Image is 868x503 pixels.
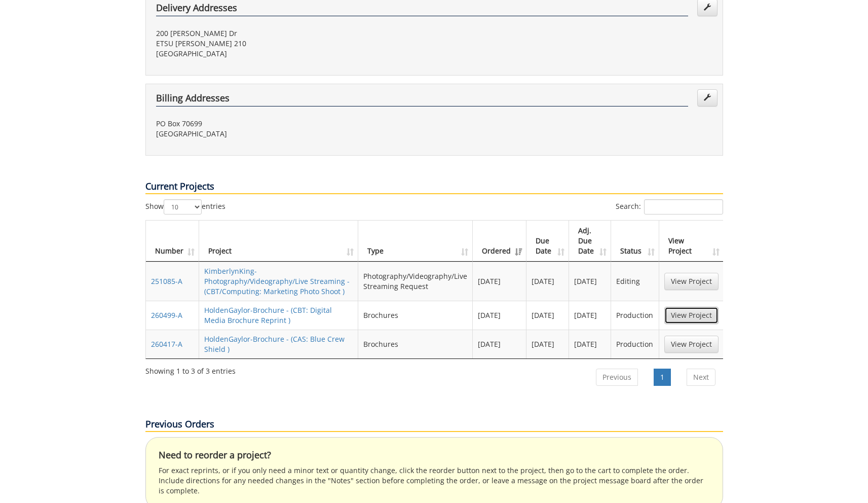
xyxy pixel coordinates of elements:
th: Type: activate to sort column ascending [358,221,473,262]
td: [DATE] [526,330,569,358]
td: Editing [611,262,659,301]
th: View Project: activate to sort column ascending [659,221,724,262]
td: Brochures [358,330,473,358]
td: [DATE] [473,301,526,330]
td: Photography/Videography/Live Streaming Request [358,262,473,301]
p: For exact reprints, or if you only need a minor text or quantity change, click the reorder button... [159,465,710,496]
a: Edit Addresses [697,89,718,106]
p: ETSU [PERSON_NAME] 210 [156,39,427,49]
td: Production [611,301,659,330]
td: Production [611,330,659,358]
p: Previous Orders [145,418,723,432]
p: 200 [PERSON_NAME] Dr [156,28,427,39]
th: Ordered: activate to sort column ascending [473,221,526,262]
h4: Need to reorder a project? [159,450,710,460]
td: [DATE] [569,330,612,358]
a: KimberlynKing-Photography/Videography/Live Streaming - (CBT/Computing: Marketing Photo Shoot ) [204,266,350,296]
td: [DATE] [473,262,526,301]
td: [DATE] [526,262,569,301]
p: PO Box 70699 [156,119,427,129]
a: Next [687,369,715,386]
th: Status: activate to sort column ascending [611,221,659,262]
a: Previous [596,369,638,386]
h4: Delivery Addresses [156,3,688,16]
select: Showentries [164,199,202,214]
th: Due Date: activate to sort column ascending [526,221,569,262]
th: Project: activate to sort column ascending [199,221,358,262]
a: HoldenGaylor-Brochure - (CAS: Blue Crew Shield ) [204,334,345,354]
h4: Billing Addresses [156,93,688,106]
th: Number: activate to sort column ascending [146,221,199,262]
label: Search: [616,199,723,214]
p: Current Projects [145,180,723,194]
a: HoldenGaylor-Brochure - (CBT: Digital Media Brochure Reprint ) [204,305,332,325]
td: Brochures [358,301,473,330]
th: Adj. Due Date: activate to sort column ascending [569,221,612,262]
a: 260499-A [151,310,182,320]
p: [GEOGRAPHIC_DATA] [156,129,427,139]
input: Search: [644,199,723,214]
div: Showing 1 to 3 of 3 entries [145,362,236,376]
a: 260417-A [151,339,182,349]
label: Show entries [145,199,225,214]
a: View Project [664,273,719,290]
a: 1 [654,369,671,386]
td: [DATE] [526,301,569,330]
p: [GEOGRAPHIC_DATA] [156,49,427,59]
td: [DATE] [569,301,612,330]
a: View Project [664,307,719,324]
td: [DATE] [473,330,526,358]
a: View Project [664,336,719,353]
a: 251085-A [151,276,182,286]
td: [DATE] [569,262,612,301]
